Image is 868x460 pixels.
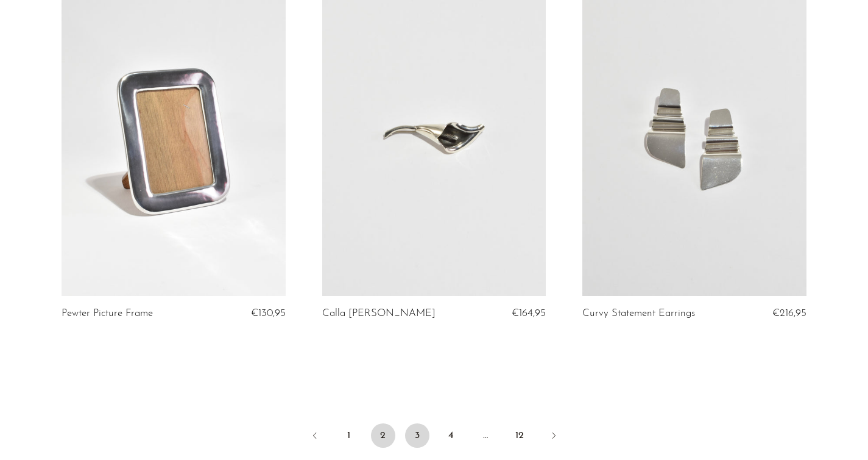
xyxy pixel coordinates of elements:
span: … [473,423,498,448]
a: Calla [PERSON_NAME] [322,308,436,319]
span: €164,95 [512,308,546,318]
span: €216,95 [772,308,806,318]
a: 3 [405,423,429,448]
a: 12 [507,423,532,448]
a: 1 [337,423,361,448]
a: 4 [439,423,464,448]
span: 2 [371,423,395,448]
a: Pewter Picture Frame [62,308,153,319]
a: Previous [303,423,327,450]
a: Next [542,423,566,450]
a: Curvy Statement Earrings [582,308,695,319]
span: €130,95 [251,308,286,318]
